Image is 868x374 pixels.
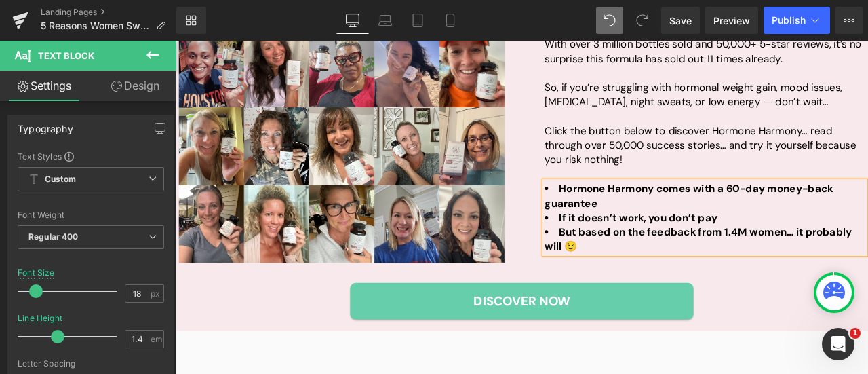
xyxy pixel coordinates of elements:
[18,151,164,162] div: Text Styles
[151,335,162,343] span: em
[437,99,806,149] span: Click the button below to discover Hormone Harmony… read through over 50,000 success stories… and...
[41,20,151,31] span: 5 Reasons Women Swear by Hormone Harmony™
[38,50,94,61] span: Text Block
[434,7,467,34] a: Mobile
[353,297,468,321] span: Discover Now
[18,314,62,323] div: Line Height
[18,359,164,369] div: Letter Spacing
[176,7,206,34] a: New Library
[764,7,830,34] button: Publish
[669,14,692,28] span: Save
[705,7,758,34] a: Preview
[713,14,750,28] span: Preview
[369,7,401,34] a: Laptop
[437,219,802,252] strong: But based on the feedback from 1.4M women… it probably will 😉
[596,7,623,34] button: Undo
[401,7,434,34] a: Tablet
[850,328,861,339] span: 1
[41,7,176,18] a: Landing Pages
[629,7,656,34] button: Redo
[151,289,162,298] span: px
[437,48,790,81] span: So, if you’re struggling with hormonal weight gain, mood issues, [MEDICAL_DATA], night sweats, or...
[437,167,779,200] b: Hormone Harmony comes with a 60-day money-back guarantee
[336,7,369,34] a: Desktop
[18,210,164,220] div: Font Weight
[772,15,806,26] span: Publish
[18,268,55,278] div: Font Size
[45,174,76,185] b: Custom
[835,7,863,34] button: More
[91,71,179,101] a: Design
[18,115,73,134] div: Typography
[822,328,854,360] iframe: Intercom live chat
[207,287,614,331] a: Discover Now
[28,231,79,242] b: Regular 400
[454,202,642,218] strong: If it doesn’t work, you don’t pay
